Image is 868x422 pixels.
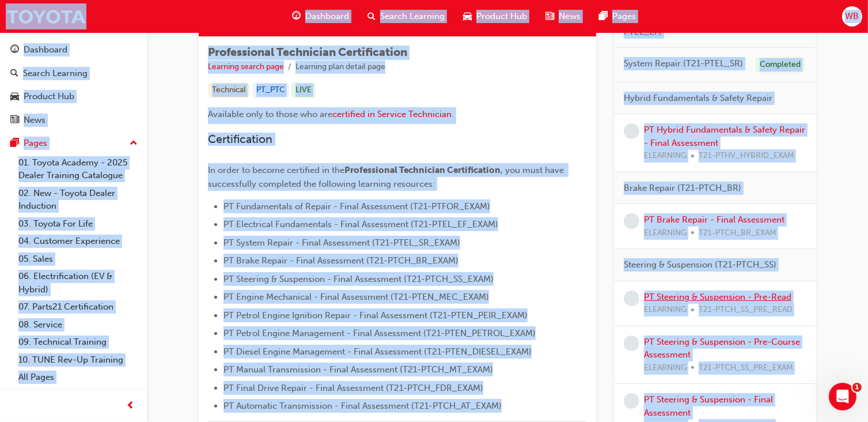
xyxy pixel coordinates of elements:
a: Dashboard [5,39,142,61]
span: ELEARNING [644,149,687,163]
span: prev-icon [127,399,135,413]
span: Search Learning [380,10,445,23]
iframe: Intercom live chat [829,383,856,410]
span: learningRecordVerb_NONE-icon [624,336,639,351]
span: PT Diesel Engine Management - Final Assessment (T21-PTEN_DIESEL_EXAM) [223,346,532,357]
a: Product Hub [5,86,142,107]
span: learningRecordVerb_NONE-icon [624,123,639,139]
a: News [5,110,142,131]
div: LIVE [291,82,316,98]
div: Completed [756,57,805,73]
div: News [24,114,46,127]
a: All Pages [14,368,142,386]
a: 09. Technical Training [14,333,142,351]
span: T21-PTCH_SS_PRE_EXAM [699,361,793,375]
span: PT Electrical Fundamentals - Final Assessment (T21-PTEL_EF_EXAM) [223,219,498,229]
span: PT Automatic Transmission - Final Assessment (T21-PTCH_AT_EXAM) [223,401,502,411]
a: 01. Toyota Academy - 2025 Dealer Training Catalogue [14,154,142,184]
a: 10. TUNE Rev-Up Training [14,351,142,369]
span: learningRecordVerb_NONE-icon [624,291,639,306]
span: PT Final Drive Repair - Final Assessment (T21-PTCH_FDR_EXAM) [223,383,483,393]
span: guage-icon [10,45,19,55]
a: PT Steering & Suspension - Final Assessment [644,394,773,418]
a: 02. New - Toyota Dealer Induction [14,184,142,215]
div: Dashboard [24,43,67,56]
a: 08. Service [14,316,142,334]
button: DashboardSearch LearningProduct HubNews [5,37,142,133]
div: Technical [208,82,250,98]
a: PT Brake Repair - Final Assessment [644,214,784,225]
span: pages-icon [10,138,19,149]
span: PT System Repair - Final Assessment (T21-PTEL_SR_EXAM) [223,238,460,248]
span: T21-PTCH_BR_EXAM [699,227,776,240]
a: car-iconProduct Hub [454,5,536,28]
a: PT Steering & Suspension - Pre-Course Assessment [644,337,800,360]
span: WB [845,10,859,23]
a: news-iconNews [536,5,590,28]
span: guage-icon [292,9,301,24]
span: T21-PTCH_SS_PRE_READ [699,303,793,316]
span: car-icon [463,9,472,24]
a: 05. Sales [14,250,142,268]
a: 04. Customer Experience [14,232,142,250]
span: pages-icon [599,9,608,24]
span: news-icon [10,115,19,126]
div: Pages [24,137,47,150]
span: search-icon [367,9,376,24]
button: Pages [5,133,142,154]
a: 06. Electrification (EV & Hybrid) [14,267,142,298]
span: , you must have successfully completed the following learning resources: [208,165,566,189]
a: pages-iconPages [590,5,645,28]
span: PT Petrol Engine Ignition Repair - Final Assessment (T21-PTEN_PEIR_EXAM) [223,310,528,321]
div: Product Hub [24,90,74,103]
span: Steering & Suspension (T21-PTCH_SS) [624,258,776,272]
a: PT Steering & Suspension - Pre-Read [644,292,791,302]
span: 1 [852,383,862,392]
span: Product Hub [476,10,527,23]
span: System Repair (T21-PTEL_SR) [624,57,743,70]
span: news-icon [545,9,554,24]
a: Learning search page [208,62,284,71]
span: Hybrid Fundamentals & Safety Repair [624,92,772,105]
span: Pages [612,10,636,23]
span: Brake Repair (T21-PTCH_BR) [624,182,741,195]
span: Professional Technician Certification [208,46,407,59]
span: PT Steering & Suspension - Final Assessment (T21-PTCH_SS_EXAM) [223,274,494,284]
span: ELEARNING [644,361,687,375]
span: search-icon [10,69,18,79]
span: Dashboard [305,10,349,23]
span: PT Petrol Engine Management - Final Assessment (T21-PTEN_PETROL_EXAM) [223,328,536,338]
span: up-icon [130,136,138,151]
div: Search Learning [23,67,88,80]
a: certified in Service Technician [332,109,452,119]
span: car-icon [10,92,19,102]
a: 07. Parts21 Certification [14,298,142,316]
a: guage-iconDashboard [283,5,358,28]
span: In order to become certified in the [208,165,344,175]
span: Professional Technician Certification [344,165,501,175]
button: WB [842,6,862,27]
a: search-iconSearch Learning [358,5,454,28]
a: 03. Toyota For Life [14,215,142,233]
span: Certification [208,133,272,146]
span: learningRecordVerb_NONE-icon [624,393,639,409]
li: Learning plan detail page [295,61,385,74]
a: PT Hybrid Fundamentals & Safety Repair - Final Assessment [644,125,805,148]
span: PT Fundamentals of Repair - Final Assessment (T21-PTFOR_EXAM) [223,201,490,212]
span: News [559,10,581,23]
div: PT_PTC [252,82,289,98]
span: PT Engine Mechanical - Final Assessment (T21-PTEN_MEC_EXAM) [223,292,489,302]
span: PT Brake Repair - Final Assessment (T21-PTCH_BR_EXAM) [223,255,458,266]
span: learningRecordVerb_NONE-icon [624,213,639,229]
span: Available only to those who are [208,109,332,119]
img: Trak [6,3,86,29]
span: ELEARNING [644,303,687,316]
span: ELEARNING [644,227,687,240]
span: T21-PTHV_HYBRID_EXAM [699,149,794,163]
span: PT Manual Transmission - Final Assessment (T21-PTCH_MT_EXAM) [223,364,493,375]
a: Search Learning [5,63,142,84]
span: . [452,109,454,119]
